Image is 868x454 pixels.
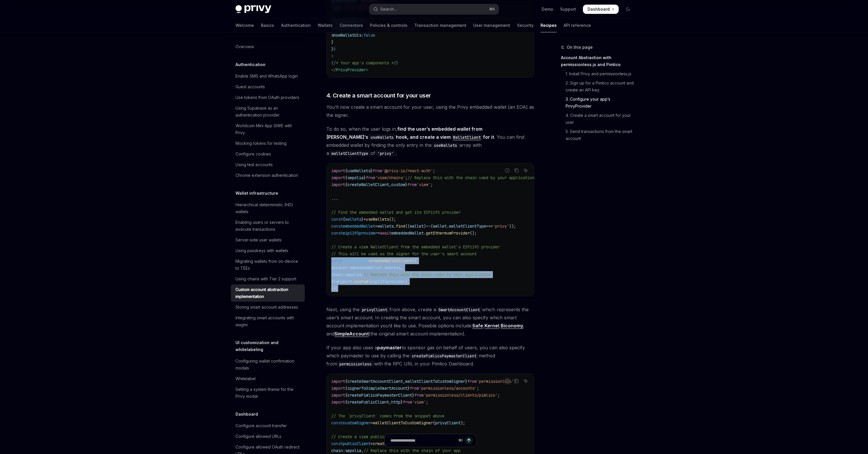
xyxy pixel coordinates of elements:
[235,151,271,157] div: Configure cookies
[465,436,473,444] button: Send message
[396,224,405,229] span: find
[231,200,305,217] a: Hierarchical deterministic (HD) wallets
[231,374,305,384] a: Whitelabel
[235,433,281,440] div: Configure allowed URLs
[331,67,336,72] span: </
[347,393,412,398] span: createPimlicoPaymasterClient
[371,168,373,173] span: }
[235,61,265,68] h5: Authentication
[261,18,274,32] a: Basics
[345,168,347,173] span: {
[588,6,610,12] span: Dashboard
[371,279,405,284] span: eip1193provider
[331,46,334,52] span: }
[435,420,461,425] span: privyClient
[347,182,389,187] span: createWalletClient
[540,18,557,32] a: Recipes
[231,356,305,373] a: Configuring wallet confirmation modals
[326,125,534,157] span: To do so, when the user logs in, . You can find embedded wallet by finding the only entry in the ...
[343,224,375,229] span: embeddedWallet
[414,18,466,32] a: Transaction management
[281,18,311,32] a: Authentication
[477,386,479,391] span: ;
[318,18,333,32] a: Wallets
[449,224,486,229] span: walletClientType
[231,217,305,234] a: Enabling users or servers to execute transactions
[235,122,301,136] div: Worldcoin Mini App SIWE with Privy
[231,138,305,149] a: Mocking tokens for testing
[361,272,364,277] span: ,
[340,18,363,32] a: Connectors
[235,247,288,254] div: Using passkeys with wallets
[235,304,298,311] div: Storing smart account addresses
[623,5,633,14] button: Toggle dark mode
[235,219,301,233] div: Enabling users or servers to execute transactions
[433,168,435,173] span: ;
[235,18,254,32] a: Welcome
[231,431,305,442] a: Configure allowed URLs
[493,224,509,229] span: 'privy'
[564,18,591,32] a: API reference
[231,313,305,330] a: Integrating smart accounts with wagmi
[368,279,371,284] span: (
[484,323,499,329] a: Kernel
[405,182,407,187] span: }
[375,150,396,157] code: 'privy'
[331,399,345,405] span: import
[522,377,530,385] button: Ask AI
[433,420,435,425] span: (
[424,224,426,229] span: )
[436,307,482,313] code: SmartAccountClient
[405,379,465,384] span: walletClientToCustomSigner
[522,167,530,174] button: Ask AI
[509,224,516,229] span: ));
[343,217,345,222] span: {
[382,265,384,270] span: .
[231,284,305,302] a: Custom account abstraction implementation
[426,230,470,236] span: getEthereumProvider
[414,393,424,398] span: from
[345,393,347,398] span: {
[331,258,343,263] span: const
[331,182,345,187] span: import
[405,224,410,229] span: ((
[231,170,305,181] a: Chrome extension authentication
[369,4,499,14] button: Open search
[235,275,296,282] div: Using chains with Tier 2 support
[331,224,343,229] span: const
[382,168,433,173] span: '@privy-io/react-auth'
[231,235,305,245] a: Server-side user wallets
[235,258,301,272] div: Migrating wallets from on-device to TEEs
[345,175,347,180] span: {
[504,377,511,385] button: Report incorrect code
[326,126,494,140] strong: find the user’s embedded wallet from [PERSON_NAME]’s hook, and create a viem for it
[561,78,637,95] a: 2. Sign up for a Pimlico account and create an API key.
[447,224,449,229] span: .
[347,175,364,180] span: sepolia
[377,345,402,350] strong: paymaster
[334,331,369,337] a: SimpleAccount
[347,399,389,405] span: createPublicClient
[583,5,619,14] a: Dashboard
[364,272,491,277] span: // Replace this with the chain used by your application
[409,353,479,359] code: createPimlicoPaymasterClient
[231,71,305,81] a: Enable SMS and WhatsApp login
[326,103,534,119] span: You’ll now create a smart account for your user, using the Privy embedded wallet (an EOA) as the ...
[231,384,305,402] a: Setting a system theme for the Privy modal
[431,224,433,229] span: (
[407,386,410,391] span: }
[426,224,431,229] span: =>
[391,399,401,405] span: http
[331,230,343,236] span: const
[331,175,345,180] span: import
[405,279,407,284] span: )
[347,386,407,391] span: signerToSimpleSmartAccount
[401,265,403,270] span: ,
[329,150,371,157] code: walletClientType
[345,379,347,384] span: {
[366,67,368,72] span: >
[567,44,593,51] span: On this page
[403,379,405,384] span: ,
[331,286,338,291] span: });
[345,182,347,187] span: {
